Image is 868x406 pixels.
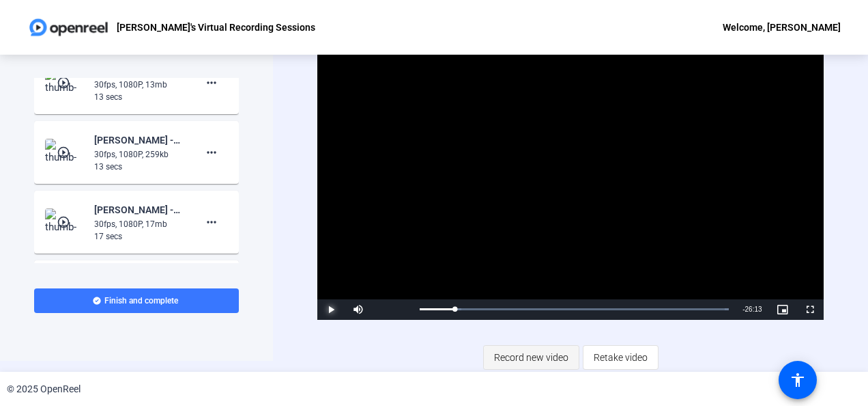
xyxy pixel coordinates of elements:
[7,382,81,396] div: © 2025 OpenReel
[57,146,73,159] mat-icon: play_circle_outline
[769,299,796,320] button: Picture-in-Picture
[494,344,568,370] span: Record new video
[45,139,85,166] img: thumb-nail
[94,91,186,103] div: 13 secs
[34,288,239,313] button: Finish and complete
[583,345,659,370] button: Retake video
[723,19,841,36] div: Welcome, [PERSON_NAME]
[94,132,186,148] div: [PERSON_NAME] -ANPL6330-[PERSON_NAME]-s Virtual Recording Sessions-1759806867562-screen
[203,214,220,230] mat-icon: more_horiz
[317,35,823,320] div: Video Player
[203,75,220,91] mat-icon: more_horiz
[117,19,315,36] p: [PERSON_NAME]'s Virtual Recording Sessions
[594,344,648,370] span: Retake video
[94,148,186,161] div: 30fps, 1080P, 259kb
[345,299,372,320] button: Mute
[57,215,73,229] mat-icon: play_circle_outline
[45,208,85,236] img: thumb-nail
[94,202,186,218] div: [PERSON_NAME] -ANPL6330-[PERSON_NAME]-s Virtual Recording Sessions-1759806528147-webcam
[94,230,186,243] div: 17 secs
[745,306,762,313] span: 26:13
[483,345,579,370] button: Record new video
[742,306,744,313] span: -
[796,299,824,320] button: Fullscreen
[94,218,186,230] div: 30fps, 1080P, 17mb
[57,76,73,90] mat-icon: play_circle_outline
[27,14,110,41] img: OpenReel logo
[203,144,220,161] mat-icon: more_horiz
[317,299,345,320] button: Play
[104,295,178,306] span: Finish and complete
[94,161,186,173] div: 13 secs
[420,308,729,310] div: Progress Bar
[45,69,85,96] img: thumb-nail
[790,372,806,388] mat-icon: accessibility
[94,79,186,91] div: 30fps, 1080P, 13mb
